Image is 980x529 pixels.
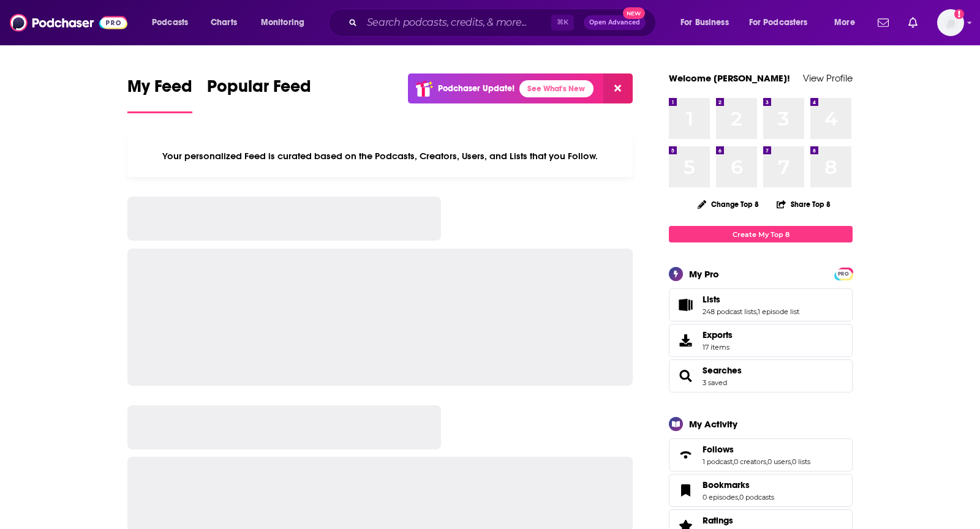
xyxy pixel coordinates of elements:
[143,13,204,32] button: open menu
[703,515,774,526] a: Ratings
[741,13,826,32] button: open menu
[703,378,727,387] a: 3 saved
[836,269,851,278] a: PRO
[261,14,304,31] span: Monitoring
[669,226,853,242] a: Create My Top 8
[669,324,853,357] a: Exports
[584,15,646,30] button: Open AdvancedNew
[738,493,739,501] span: ,
[937,9,964,36] button: Show profile menu
[669,288,853,321] span: Lists
[589,20,640,26] span: Open Advanced
[834,14,855,31] span: More
[954,9,964,19] svg: Add a profile image
[937,9,964,36] span: Logged in as TeemsPR
[673,446,698,463] a: Follows
[733,457,734,466] span: ,
[689,418,737,430] div: My Activity
[703,343,733,351] span: 17 items
[703,294,799,305] a: Lists
[673,332,698,349] span: Exports
[703,515,733,526] span: Ratings
[673,296,698,313] a: Lists
[703,444,810,455] a: Follows
[703,329,733,340] span: Exports
[252,13,320,32] button: open menu
[749,14,808,31] span: For Podcasters
[739,493,774,501] a: 0 podcasts
[734,457,766,466] a: 0 creators
[767,457,791,466] a: 0 users
[758,307,799,316] a: 1 episode list
[669,359,853,392] span: Searches
[211,14,237,31] span: Charts
[703,479,774,490] a: Bookmarks
[703,457,733,466] a: 1 podcast
[703,294,720,305] span: Lists
[673,367,698,385] a: Searches
[792,457,810,466] a: 0 lists
[127,76,192,104] span: My Feed
[340,9,668,37] div: Search podcasts, credits, & more...
[803,72,853,84] a: View Profile
[703,493,738,501] a: 0 episodes
[690,197,766,212] button: Change Top 8
[766,457,767,466] span: ,
[689,268,719,280] div: My Pro
[207,76,311,104] span: Popular Feed
[203,13,244,32] a: Charts
[791,457,792,466] span: ,
[669,72,790,84] a: Welcome [PERSON_NAME]!
[10,11,127,34] img: Podchaser - Follow, Share and Rate Podcasts
[127,135,633,177] div: Your personalized Feed is curated based on the Podcasts, Creators, Users, and Lists that you Follow.
[680,14,729,31] span: For Business
[669,474,853,507] span: Bookmarks
[703,307,756,316] a: 248 podcast lists
[438,83,514,94] p: Podchaser Update!
[673,482,698,499] a: Bookmarks
[127,76,192,113] a: My Feed
[873,12,894,33] a: Show notifications dropdown
[672,13,744,32] button: open menu
[669,438,853,471] span: Follows
[703,444,734,455] span: Follows
[937,9,964,36] img: User Profile
[826,13,870,32] button: open menu
[152,14,188,31] span: Podcasts
[776,192,831,216] button: Share Top 8
[519,80,594,97] a: See What's New
[836,269,851,279] span: PRO
[703,365,742,376] a: Searches
[362,13,551,32] input: Search podcasts, credits, & more...
[551,15,574,31] span: ⌘ K
[623,7,645,19] span: New
[756,307,758,316] span: ,
[903,12,922,33] a: Show notifications dropdown
[207,76,311,113] a: Popular Feed
[703,479,750,490] span: Bookmarks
